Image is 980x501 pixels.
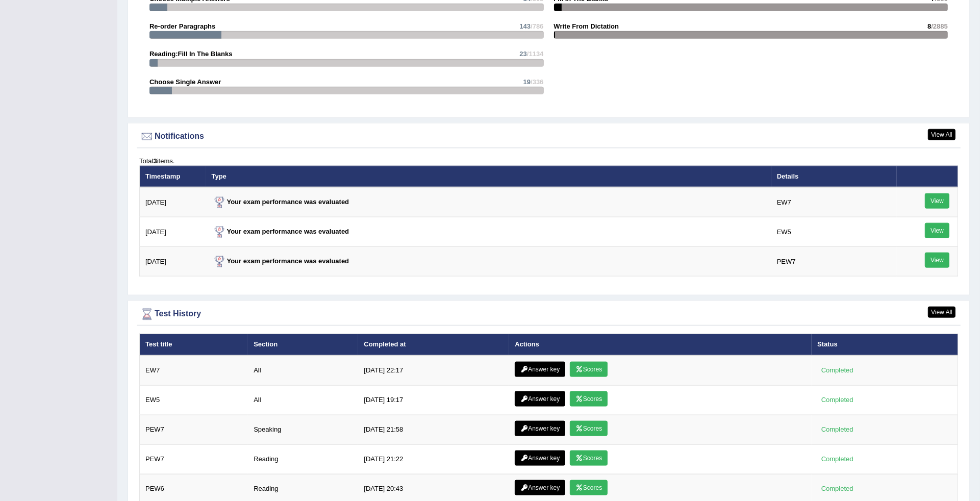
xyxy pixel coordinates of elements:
[248,334,358,356] th: Section
[140,385,248,415] td: EW5
[140,334,248,356] th: Test title
[149,50,233,58] strong: Reading:Fill In The Blanks
[771,217,897,247] td: EW5
[771,187,897,217] td: EW7
[248,444,358,474] td: Reading
[817,395,857,406] div: Completed
[515,421,565,436] a: Answer key
[554,22,619,30] strong: Write From Dictation
[519,22,531,30] span: 143
[212,198,349,206] strong: Your exam performance was evaluated
[140,166,206,187] th: Timestamp
[925,253,949,268] a: View
[206,166,771,187] th: Type
[153,157,157,165] b: 3
[248,415,358,444] td: Speaking
[570,480,608,495] a: Scores
[358,334,509,356] th: Completed at
[925,193,949,209] a: View
[519,50,526,58] span: 23
[139,129,958,144] div: Notifications
[527,50,544,58] span: /1134
[358,444,509,474] td: [DATE] 21:22
[931,22,948,30] span: /2885
[140,444,248,474] td: PEW7
[515,480,565,495] a: Answer key
[140,217,206,247] td: [DATE]
[817,454,857,465] div: Completed
[140,187,206,217] td: [DATE]
[928,307,956,318] a: View All
[928,129,956,140] a: View All
[248,385,358,415] td: All
[149,78,221,86] strong: Choose Single Answer
[212,228,349,235] strong: Your exam performance was evaluated
[139,307,958,322] div: Test History
[149,22,215,30] strong: Re-order Paragraphs
[248,356,358,386] td: All
[771,166,897,187] th: Details
[140,356,248,386] td: EW7
[570,391,608,407] a: Scores
[139,156,958,166] div: Total items.
[358,415,509,444] td: [DATE] 21:58
[570,362,608,377] a: Scores
[515,362,565,377] a: Answer key
[515,391,565,407] a: Answer key
[358,385,509,415] td: [DATE] 19:17
[925,223,949,238] a: View
[570,450,608,466] a: Scores
[817,365,857,376] div: Completed
[140,247,206,277] td: [DATE]
[817,424,857,435] div: Completed
[509,334,812,356] th: Actions
[358,356,509,386] td: [DATE] 22:17
[771,247,897,277] td: PEW7
[812,334,958,356] th: Status
[531,22,543,30] span: /786
[817,484,857,494] div: Completed
[927,22,931,30] span: 8
[515,450,565,466] a: Answer key
[531,78,543,86] span: /336
[523,78,531,86] span: 19
[140,415,248,444] td: PEW7
[212,257,349,265] strong: Your exam performance was evaluated
[570,421,608,436] a: Scores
